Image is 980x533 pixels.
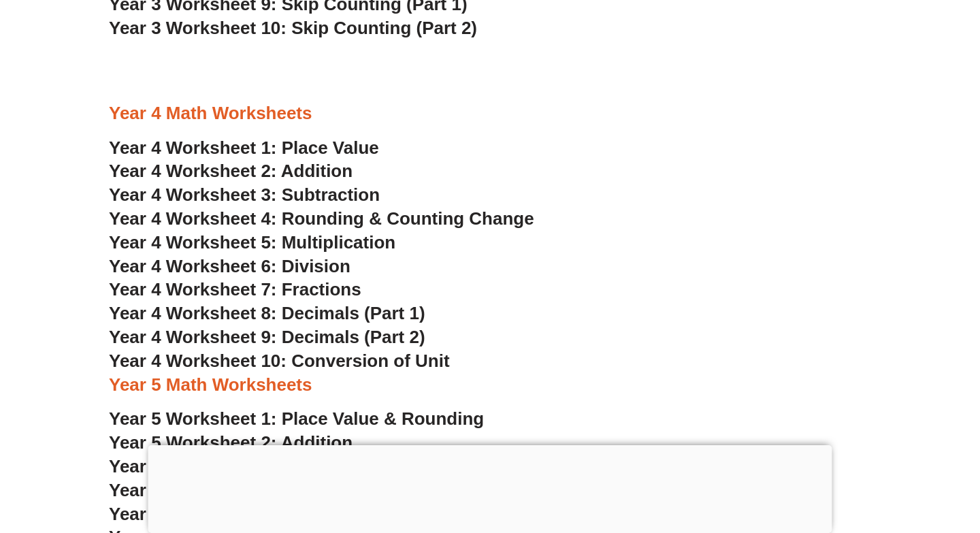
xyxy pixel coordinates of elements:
a: Year 5 Worksheet 4: Multiplication & Distributive Law [109,480,555,500]
a: Year 5 Worksheet 2: Addition [109,432,353,453]
a: Year 4 Worksheet 7: Fractions [109,279,361,300]
a: Year 4 Worksheet 3: Subtraction [109,184,380,205]
a: Year 3 Worksheet 10: Skip Counting (Part 2) [109,18,477,38]
a: Year 4 Worksheet 8: Decimals (Part 1) [109,303,425,323]
a: Year 4 Worksheet 9: Decimals (Part 2) [109,327,425,347]
iframe: Advertisement [148,445,832,530]
a: Year 4 Worksheet 6: Division [109,256,350,276]
a: Year 4 Worksheet 1: Place Value [109,138,379,158]
a: Year 4 Worksheet 5: Multiplication [109,232,395,253]
a: Year 5 Worksheet 3: Subtraction [109,456,380,477]
h3: Year 5 Math Worksheets [109,374,871,397]
h3: Year 4 Math Worksheets [109,102,871,125]
a: Year 5 Worksheet 5: Division [109,504,350,524]
a: Year 5 Worksheet 1: Place Value & Rounding [109,408,484,429]
a: Year 4 Worksheet 4: Rounding & Counting Change [109,208,534,229]
a: Year 4 Worksheet 10: Conversion of Unit [109,351,450,371]
a: Year 4 Worksheet 2: Addition [109,161,353,181]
